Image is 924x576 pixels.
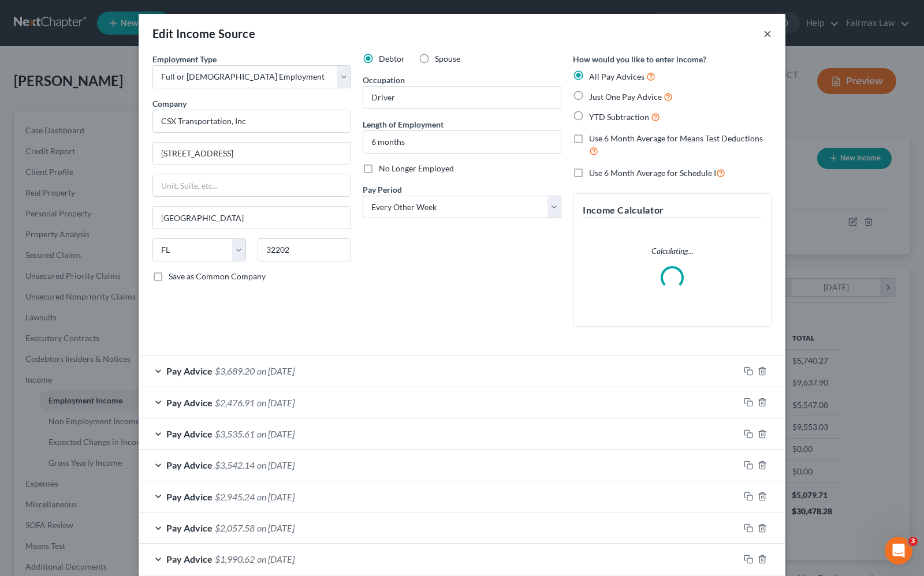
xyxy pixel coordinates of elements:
span: Debtor [379,54,405,63]
p: Calculating... [583,245,762,257]
span: 3 [908,537,918,546]
span: $3,535.61 [215,428,255,439]
span: $3,689.20 [215,365,255,376]
span: on [DATE] [257,459,295,470]
span: on [DATE] [257,397,295,408]
span: Spouse [435,54,460,63]
span: Pay Advice [166,553,213,564]
div: Edit Income Source [152,25,255,42]
span: Company [152,99,187,109]
span: $3,542.14 [215,459,255,470]
span: $2,476.91 [215,397,255,408]
span: Pay Advice [166,522,213,533]
span: on [DATE] [257,491,295,502]
span: Pay Advice [166,365,213,376]
span: on [DATE] [257,553,295,564]
input: Enter zip... [258,238,351,261]
input: Search company by name... [152,110,351,133]
span: Use 6 Month Average for Means Test Deductions [589,133,763,143]
h5: Income Calculator [583,203,762,218]
span: Pay Advice [166,428,213,439]
span: Pay Period [363,185,402,195]
span: Pay Advice [166,491,213,502]
span: Employment Type [152,54,217,64]
input: Enter city... [153,207,351,229]
span: on [DATE] [257,365,295,376]
label: How would you like to enter income? [573,53,706,65]
span: Pay Advice [166,459,213,470]
span: Just One Pay Advice [589,92,662,102]
input: Enter address... [153,143,351,164]
label: Length of Employment [363,118,444,130]
input: ex: 2 years [363,131,561,153]
input: Unit, Suite, etc... [153,174,351,196]
input: -- [363,87,561,109]
span: YTD Subtraction [589,112,649,122]
span: on [DATE] [257,428,295,439]
span: Save as Common Company [169,271,266,281]
span: on [DATE] [257,522,295,533]
span: Use 6 Month Average for Schedule I [589,168,716,178]
button: × [763,27,772,40]
span: Pay Advice [166,397,213,408]
span: All Pay Advices [589,72,644,81]
iframe: Intercom live chat [885,537,912,564]
span: $1,990.62 [215,553,255,564]
span: $2,057.58 [215,522,255,533]
label: Occupation [363,74,405,86]
span: No Longer Employed [379,163,454,173]
span: $2,945.24 [215,491,255,502]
